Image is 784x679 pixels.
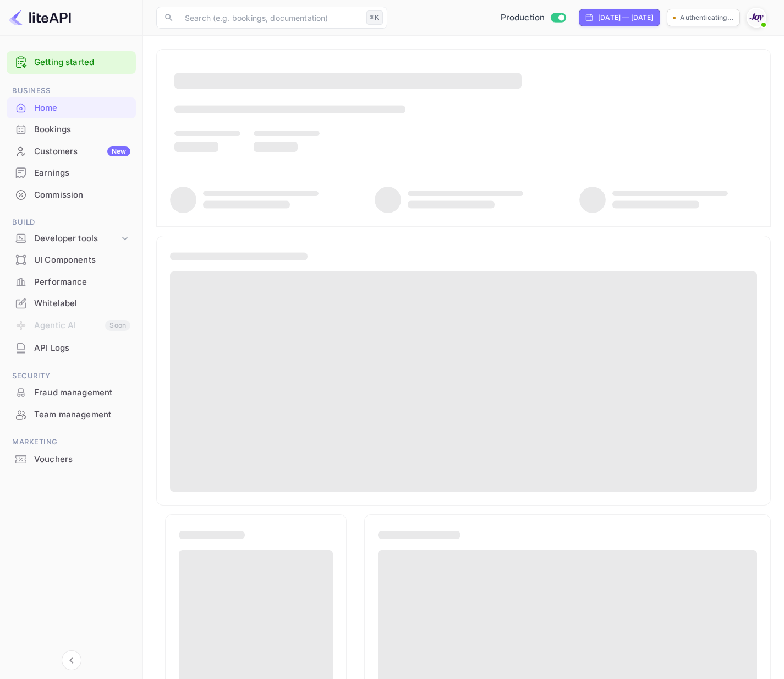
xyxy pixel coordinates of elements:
div: [DATE] — [DATE] [598,13,653,23]
span: Build [7,216,136,229]
div: ⌘K [366,10,383,25]
p: Authenticating... [680,13,734,23]
div: Fraud management [34,387,130,399]
div: Developer tools [34,232,119,245]
div: Switch to Sandbox mode [496,12,571,24]
div: Whitelabel [34,297,130,310]
button: Collapse navigation [62,650,81,670]
a: Home [7,97,136,118]
span: Security [7,370,136,382]
div: Commission [34,189,130,202]
div: UI Components [34,254,130,267]
div: Fraud management [7,382,136,404]
div: Commission [7,184,136,206]
img: With Joy [748,9,765,26]
span: Production [501,12,545,24]
div: Click to change the date range period [579,9,660,26]
div: Developer tools [7,229,136,248]
div: Customers [34,145,130,158]
a: Earnings [7,162,136,183]
a: UI Components [7,249,136,270]
div: Team management [7,404,136,426]
span: Business [7,85,136,97]
div: Performance [7,271,136,293]
div: Earnings [7,162,136,184]
a: Bookings [7,119,136,139]
a: CustomersNew [7,141,136,161]
a: API Logs [7,338,136,358]
a: Team management [7,404,136,425]
div: Team management [34,409,130,421]
div: Bookings [7,119,136,140]
div: API Logs [34,342,130,355]
img: LiteAPI logo [9,9,71,26]
a: Vouchers [7,449,136,469]
div: Bookings [34,123,130,136]
div: Getting started [7,51,136,74]
a: Fraud management [7,382,136,403]
div: CustomersNew [7,141,136,162]
a: Commission [7,184,136,205]
div: Performance [34,276,130,289]
div: UI Components [7,249,136,271]
div: Whitelabel [7,293,136,314]
a: Whitelabel [7,293,136,313]
div: API Logs [7,338,136,359]
div: Home [34,102,130,115]
a: Getting started [34,56,130,69]
div: New [107,146,130,156]
div: Home [7,97,136,119]
input: Search (e.g. bookings, documentation) [178,7,362,29]
div: Vouchers [7,449,136,470]
div: Vouchers [34,453,130,466]
a: Performance [7,271,136,292]
span: Marketing [7,436,136,448]
div: Earnings [34,167,130,180]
